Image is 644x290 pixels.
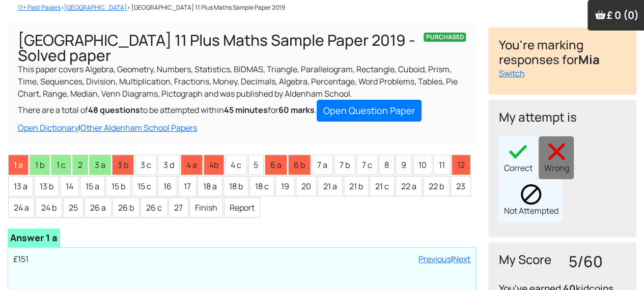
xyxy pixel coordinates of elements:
[64,3,127,12] a: [GEOGRAPHIC_DATA]
[451,176,471,196] li: 23
[178,176,197,196] li: 17
[224,104,268,115] b: 45 minutes
[13,253,470,265] p: £151
[181,155,203,175] li: 4 a
[453,253,470,265] a: Next
[18,122,78,133] a: Open Dictionary
[34,176,59,196] li: 13 b
[318,176,343,196] li: 21 a
[265,155,287,175] li: 6 a
[296,176,317,196] li: 20
[452,155,470,175] li: 12
[88,104,140,115] b: 48 questions
[72,155,88,175] li: 2
[413,155,432,175] li: 10
[498,38,626,67] h4: You're marking responses for
[225,155,247,175] li: 4 c
[141,197,167,218] li: 26 c
[424,33,466,42] span: PURCHASED
[10,231,58,244] b: Answer 1 a
[80,176,105,196] li: 15 a
[248,155,264,175] li: 5
[498,68,524,79] a: Switch
[106,176,131,196] li: 15 b
[204,155,224,175] li: 4b
[498,110,626,125] h4: My attempt is
[396,155,412,175] li: 9
[607,8,639,22] span: £ 0 (0)
[8,22,476,144] div: This paper covers Algebra, Geometry, Numbers, Statistics, BIDMAS, Triangle, Parallelogram, Rectan...
[595,10,605,20] img: Your items in the shopping basket
[18,3,61,12] a: 11+ Past Papers
[249,176,274,196] li: 18 c
[18,122,466,134] div: |
[63,197,83,218] li: 25
[418,253,470,265] div: |
[36,197,62,218] li: 24 b
[89,155,111,175] li: 3 a
[317,100,422,122] a: Open Question Paper
[8,176,33,196] li: 13 a
[418,253,451,265] a: Previous
[396,176,422,196] li: 22 a
[498,179,563,222] div: Not Attempted
[498,252,556,267] h4: My Score
[198,176,222,196] li: 18 a
[423,176,450,196] li: 22 b
[158,176,177,196] li: 16
[158,155,180,175] li: 3 d
[344,176,369,196] li: 21 b
[275,176,295,196] li: 19
[370,176,395,196] li: 21 c
[278,104,315,115] b: 60 marks
[8,3,467,12] nav: > > [GEOGRAPHIC_DATA] 11 Plus Maths Sample Paper 2019
[334,155,355,175] li: 7 b
[312,155,333,175] li: 7 a
[85,197,111,218] li: 26 a
[223,176,248,196] li: 18 b
[578,51,599,68] b: Mia
[521,184,541,205] img: block.png
[224,197,260,218] li: Report
[113,197,139,218] li: 26 b
[112,155,134,175] li: 3 b
[30,155,50,175] li: 1 b
[8,155,29,175] li: 1 a
[356,155,378,175] li: 7 c
[508,141,528,162] img: right40x40.png
[60,176,79,196] li: 14
[433,155,451,175] li: 11
[132,176,157,196] li: 15 c
[498,136,537,179] div: Correct
[51,155,71,175] li: 1 c
[18,33,466,63] h1: [GEOGRAPHIC_DATA] 11 Plus Maths Sample Paper 2019 - Solved paper
[80,122,197,133] a: Other Aldenham School Papers
[135,155,157,175] li: 3 c
[169,197,188,218] li: 27
[379,155,395,175] li: 8
[189,197,223,218] li: Finish
[569,252,626,271] h3: 5/60
[288,155,311,175] li: 6 b
[8,197,35,218] li: 24 a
